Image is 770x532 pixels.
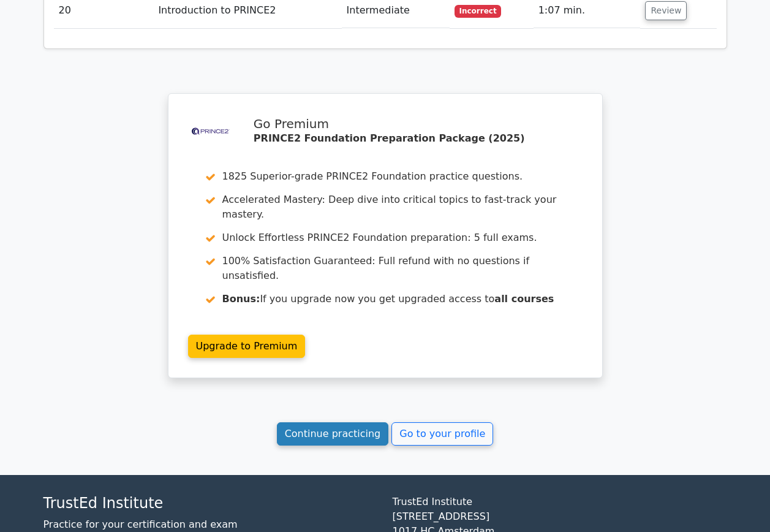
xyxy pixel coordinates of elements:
a: Upgrade to Premium [188,335,306,358]
a: Practice for your certification and exam [43,519,238,530]
a: Go to your profile [391,422,493,446]
button: Review [645,1,687,20]
a: Continue practicing [277,422,389,446]
h4: TrustEd Institute [43,495,378,512]
span: Incorrect [455,5,502,17]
